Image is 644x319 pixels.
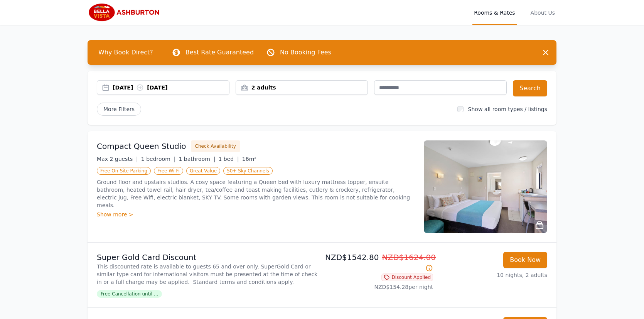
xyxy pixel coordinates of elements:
[242,156,256,162] span: 16m²
[97,103,141,116] span: More Filters
[186,167,220,175] span: Great Value
[97,141,186,152] h3: Compact Queen Studio
[280,48,331,57] p: No Booking Fees
[381,273,433,281] span: Discount Applied
[92,45,159,60] span: Why Book Direct?
[97,178,415,209] p: Ground floor and upstairs studios. A cosy space featuring a Queen bed with luxury mattress topper...
[97,211,415,218] div: Show more >
[113,84,229,91] div: [DATE] [DATE]
[185,48,254,57] p: Best Rate Guaranteed
[191,140,240,152] button: Check Availability
[236,84,368,91] div: 2 adults
[218,156,239,162] span: 1 bed |
[325,252,433,273] p: NZD$1542.80
[503,252,547,268] button: Book Now
[97,156,138,162] span: Max 2 guests |
[439,271,547,279] p: 10 nights, 2 adults
[468,106,547,112] label: Show all room types / listings
[88,3,162,22] img: Bella Vista Ashburton
[97,252,319,263] p: Super Gold Card Discount
[382,253,436,262] span: NZD$1624.00
[513,80,547,96] button: Search
[97,263,319,286] p: This discounted rate is available to guests 65 and over only. SuperGold Card or similar type card...
[179,156,215,162] span: 1 bathroom |
[223,167,273,175] span: 50+ Sky Channels
[325,283,433,291] p: NZD$154.28 per night
[97,167,151,175] span: Free On-Site Parking
[141,156,176,162] span: 1 bedroom |
[154,167,183,175] span: Free Wi-Fi
[97,290,162,298] span: Free Cancellation until ...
